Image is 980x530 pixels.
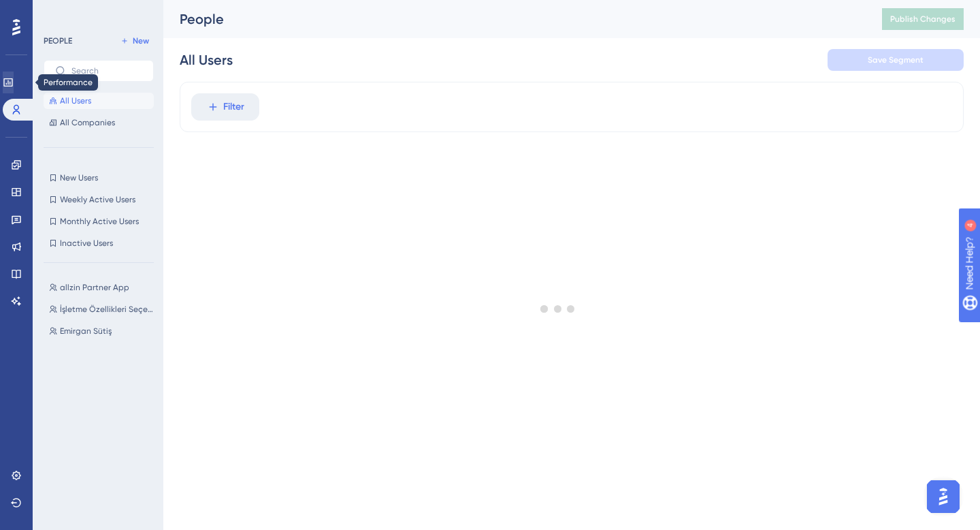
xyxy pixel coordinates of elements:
span: All Companies [60,117,115,128]
button: Inactive Users [44,235,154,251]
span: İşletme Özellikleri Seçenler [60,304,157,315]
button: New [116,33,154,49]
span: Emirgan Sütiş [60,326,112,337]
button: İşletme Özellikleri Seçenler [44,301,162,317]
span: Inactive Users [60,238,113,249]
button: Monthly Active Users [44,213,154,230]
iframe: UserGuiding AI Assistant Launcher [923,476,964,517]
span: allzin Partner App [60,282,129,293]
div: All Users [180,50,233,69]
span: All Users [60,95,91,106]
span: Need Help? [32,3,85,20]
input: Search [71,66,142,76]
span: Weekly Active Users [60,194,135,205]
button: All Users [44,93,154,109]
div: People [180,10,848,29]
span: New [133,35,149,46]
span: Monthly Active Users [60,216,139,227]
button: New Users [44,170,154,186]
button: Publish Changes [882,8,964,30]
button: Emirgan Sütiş [44,323,162,339]
div: PEOPLE [44,35,72,46]
button: All Companies [44,114,154,131]
button: Weekly Active Users [44,191,154,208]
span: New Users [60,172,98,183]
button: Save Segment [828,49,964,71]
div: 4 [95,7,99,18]
span: Publish Changes [890,14,955,25]
span: Save Segment [868,54,924,65]
button: allzin Partner App [44,279,162,296]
